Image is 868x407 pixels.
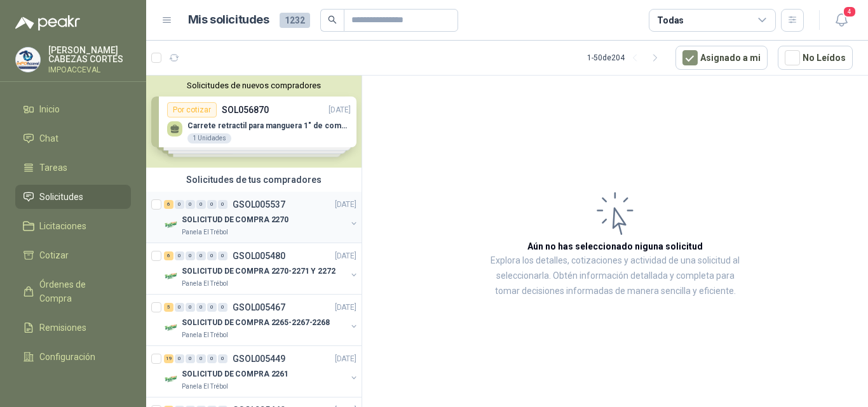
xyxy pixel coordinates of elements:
a: Licitaciones [15,214,131,238]
p: IMPOACCEVAL [48,66,131,74]
span: Configuración [39,350,95,364]
div: 6 [164,200,173,209]
div: 0 [196,200,206,209]
div: 0 [186,303,195,312]
img: Company Logo [164,371,179,387]
div: 0 [207,303,217,312]
p: Panela El Trébol [182,330,228,340]
h3: Aún no has seleccionado niguna solicitud [527,239,703,253]
p: Panela El Trébol [182,279,228,289]
span: Órdenes de Compra [39,277,119,305]
p: GSOL005537 [233,200,285,209]
div: 0 [175,200,184,209]
div: Solicitudes de nuevos compradoresPor cotizarSOL056870[DATE] Carrete retractil para manguera 1" de... [146,76,362,168]
span: Cotizar [39,248,69,262]
div: 0 [207,251,217,260]
img: Logo peakr [15,15,80,30]
a: Chat [15,126,131,150]
div: 1 - 50 de 204 [587,48,665,68]
div: Todas [657,13,684,27]
div: 0 [186,354,195,363]
button: Solicitudes de nuevos compradores [151,81,356,90]
span: 1232 [280,13,310,28]
p: [DATE] [335,250,356,262]
p: GSOL005480 [233,251,285,260]
a: Remisiones [15,316,131,340]
img: Company Logo [164,269,179,284]
img: Company Logo [164,217,179,232]
p: SOLICITUD DE COMPRA 2270 [182,214,288,226]
span: Licitaciones [39,219,86,233]
a: Configuración [15,345,131,369]
button: Asignado a mi [675,46,768,70]
div: 0 [207,200,217,209]
span: Tareas [39,161,67,175]
a: Cotizar [15,243,131,267]
div: 6 [164,251,173,260]
div: 0 [196,354,206,363]
a: Manuales y ayuda [15,374,131,398]
a: Solicitudes [15,185,131,209]
div: 19 [164,354,173,363]
img: Company Logo [164,320,179,335]
div: 0 [196,251,206,260]
p: [DATE] [335,199,356,211]
p: SOLICITUD DE COMPRA 2261 [182,368,288,380]
p: GSOL005449 [233,354,285,363]
a: 6 0 0 0 0 0 GSOL005480[DATE] Company LogoSOLICITUD DE COMPRA 2270-2271 Y 2272Panela El Trébol [164,248,359,289]
p: [DATE] [335,353,356,365]
a: Órdenes de Compra [15,272,131,310]
p: GSOL005467 [233,303,285,312]
span: Remisiones [39,321,86,335]
p: Panela El Trébol [182,382,228,392]
h1: Mis solicitudes [188,11,269,29]
p: SOLICITUD DE COMPRA 2270-2271 Y 2272 [182,265,336,277]
button: No Leídos [778,46,853,70]
span: search [328,15,337,24]
img: Company Logo [16,48,40,72]
div: 0 [175,303,184,312]
p: [DATE] [335,302,356,314]
div: 0 [218,354,227,363]
p: [PERSON_NAME] CABEZAS CORTES [48,46,131,63]
div: 0 [218,251,227,260]
div: 0 [175,251,184,260]
div: 0 [218,200,227,209]
p: SOLICITUD DE COMPRA 2265-2267-2268 [182,317,330,329]
div: 0 [186,251,195,260]
span: Solicitudes [39,190,83,204]
button: 4 [830,9,853,32]
div: 0 [186,200,195,209]
a: 6 0 0 0 0 0 GSOL005537[DATE] Company LogoSOLICITUD DE COMPRA 2270Panela El Trébol [164,197,359,237]
a: 19 0 0 0 0 0 GSOL005449[DATE] Company LogoSOLICITUD DE COMPRA 2261Panela El Trébol [164,351,359,392]
a: 5 0 0 0 0 0 GSOL005467[DATE] Company LogoSOLICITUD DE COMPRA 2265-2267-2268Panela El Trébol [164,300,359,340]
span: Chat [39,131,58,145]
div: 0 [196,303,206,312]
span: Inicio [39,102,60,116]
p: Explora los detalles, cotizaciones y actividad de una solicitud al seleccionarla. Obtén informaci... [489,253,741,299]
div: 0 [175,354,184,363]
div: Solicitudes de tus compradores [146,168,362,192]
a: Tareas [15,156,131,180]
p: Panela El Trébol [182,227,228,237]
div: 0 [218,303,227,312]
span: 4 [843,6,857,18]
div: 0 [207,354,217,363]
div: 5 [164,303,173,312]
a: Inicio [15,97,131,121]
